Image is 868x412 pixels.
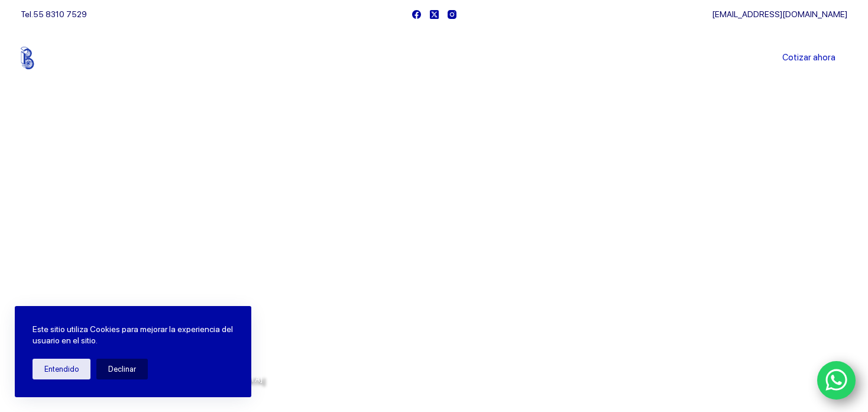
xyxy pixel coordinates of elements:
[43,296,277,311] span: Rodamientos y refacciones industriales
[295,28,574,88] nav: Menu Principal
[43,176,195,191] span: Bienvenido a Balerytodo®
[21,47,95,69] img: Balerytodo
[33,9,87,19] a: 55 8310 7529
[712,9,847,19] a: [EMAIL_ADDRESS][DOMAIN_NAME]
[430,10,439,19] a: X (Twitter)
[21,9,87,19] span: Tel.
[33,359,90,379] button: Entendido
[43,202,433,284] span: Somos los doctores de la industria
[448,10,456,19] a: Instagram
[412,10,421,19] a: Facebook
[33,324,234,347] p: Este sitio utiliza Cookies para mejorar la experiencia del usuario en el sitio.
[770,46,847,70] a: Cotizar ahora
[817,361,856,400] a: WhatsApp
[96,359,148,379] button: Declinar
